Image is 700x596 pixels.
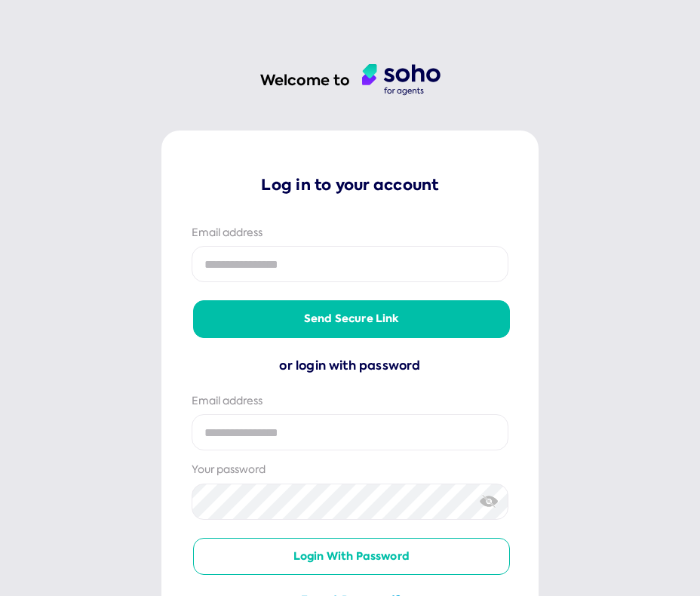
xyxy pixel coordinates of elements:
[193,538,510,576] button: Login with password
[192,356,508,376] div: or login with password
[192,174,508,195] p: Log in to your account
[260,70,350,91] h1: Welcome to
[193,300,510,338] button: Send secure link
[192,226,508,241] div: Email address
[192,462,508,478] div: Your password
[192,394,508,409] div: Email address
[480,493,499,509] img: eye-crossed.svg
[362,64,441,96] img: agent logo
